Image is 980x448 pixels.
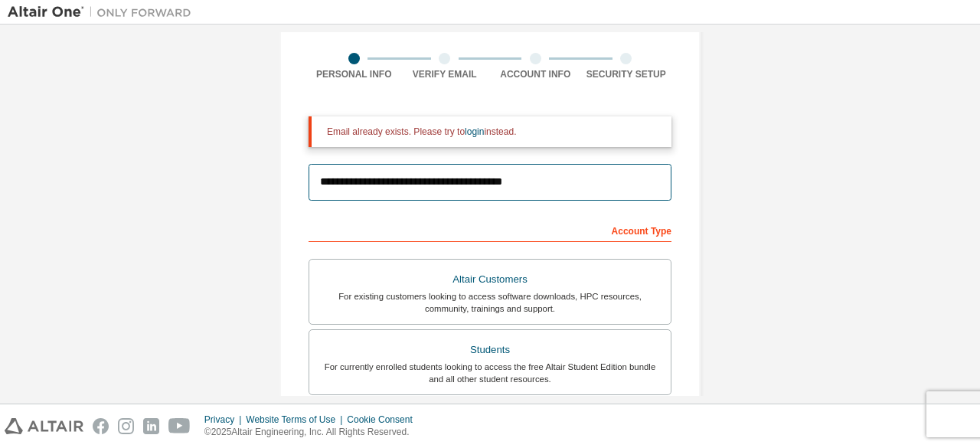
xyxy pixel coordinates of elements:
[581,68,672,80] div: Security Setup
[490,68,581,80] div: Account Info
[246,414,347,426] div: Website Terms of Use
[318,361,661,385] div: For currently enrolled students looking to access the free Altair Student Edition bundle and all ...
[400,68,491,80] div: Verify Email
[204,426,422,439] p: © 2025 Altair Engineering, Inc. All Rights Reserved.
[309,217,671,242] div: Account Type
[5,418,83,434] img: altair_logo.svg
[8,5,199,20] img: Altair One
[318,339,661,361] div: Students
[318,269,661,290] div: Altair Customers
[204,414,246,426] div: Privacy
[309,68,400,80] div: Personal Info
[327,126,659,138] div: Email already exists. Please try to instead.
[347,414,421,426] div: Cookie Consent
[465,126,484,137] a: login
[93,418,109,434] img: facebook.svg
[143,418,159,434] img: linkedin.svg
[118,418,134,434] img: instagram.svg
[168,418,191,434] img: youtube.svg
[318,290,661,315] div: For existing customers looking to access software downloads, HPC resources, community, trainings ...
